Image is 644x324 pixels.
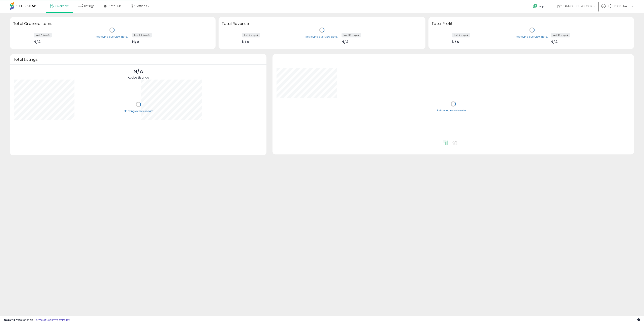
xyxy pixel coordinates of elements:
div: Retrieving overview data.. [437,109,470,113]
span: Help [539,5,544,8]
span: DataHub [108,4,121,8]
span: Listings [84,4,95,8]
div: Retrieving overview data.. [96,35,128,39]
div: Retrieving overview data.. [122,109,155,113]
a: Hi [PERSON_NAME] [601,4,634,13]
span: Hi [PERSON_NAME] [607,4,631,8]
div: Retrieving overview data.. [516,35,548,39]
span: DAMRO TECHNOLOGY [562,4,592,8]
span: Overview [55,4,68,8]
div: Retrieving overview data.. [305,35,338,39]
i: Get Help [533,4,538,9]
a: Help [529,1,551,13]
